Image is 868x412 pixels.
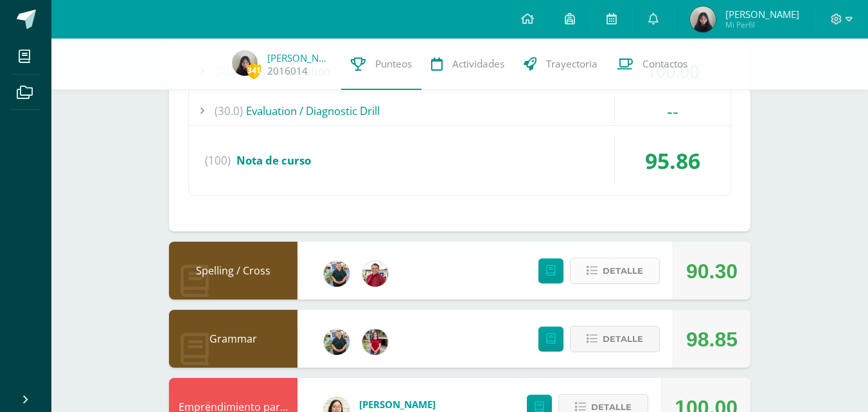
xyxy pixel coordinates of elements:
span: Mi Perfil [725,19,799,30]
span: Detalle [603,259,643,283]
span: (30.0) [215,96,243,125]
div: 95.86 [615,136,731,185]
button: Detalle [570,258,660,284]
a: Punteos [341,39,421,90]
span: Contactos [642,57,687,71]
a: Trayectoria [514,39,607,90]
button: Detalle [570,326,660,352]
span: [PERSON_NAME] [725,8,799,21]
span: (100) [205,136,231,185]
img: b98dcfdf1e9a445b6df2d552ad5736ea.png [232,50,258,76]
span: Nota de curso [236,153,311,168]
span: Actividades [452,57,504,71]
img: 4433c8ec4d0dcbe293dd19cfa8535420.png [362,261,388,287]
img: ea60e6a584bd98fae00485d881ebfd6b.png [362,329,388,355]
img: d3b263647c2d686994e508e2c9b90e59.png [324,329,350,355]
a: Actividades [421,39,514,90]
div: 98.85 [686,310,738,368]
a: 2016014 [267,64,308,78]
div: -- [615,96,731,125]
span: 341 [247,62,261,78]
span: Detalle [603,327,643,351]
span: Punteos [375,57,412,71]
a: [PERSON_NAME] [267,51,332,64]
img: d3b263647c2d686994e508e2c9b90e59.png [324,261,350,287]
img: b98dcfdf1e9a445b6df2d552ad5736ea.png [690,6,716,32]
div: Grammar [169,310,297,368]
div: 90.30 [686,242,738,300]
div: Spelling / Cross [169,242,297,300]
a: Contactos [607,39,697,90]
a: [PERSON_NAME] [359,398,436,411]
span: Trayectoria [546,57,598,71]
div: Evaluation / Diagnostic Drill [189,96,731,125]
